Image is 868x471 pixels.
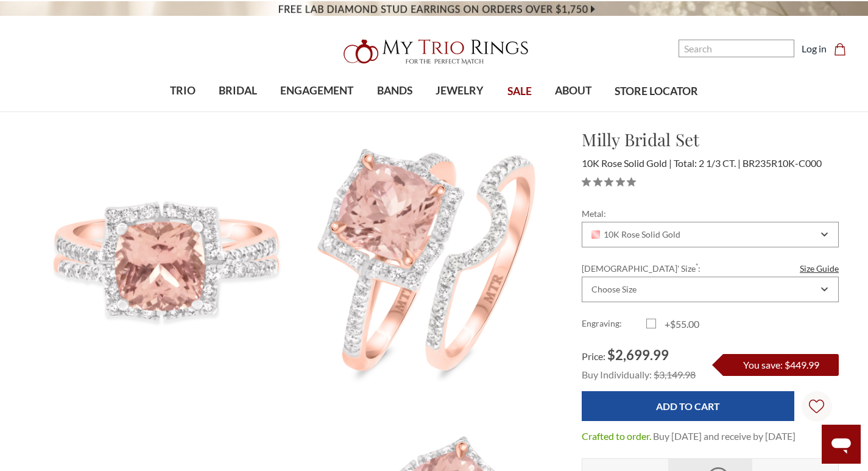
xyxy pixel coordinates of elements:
label: Metal: [582,207,839,220]
span: ABOUT [555,83,591,99]
div: Choose Size [591,285,637,294]
span: TRIO [170,83,196,99]
input: Add to Cart [582,391,794,421]
svg: Wish Lists [809,361,824,452]
button: submenu toggle [311,111,323,112]
span: BANDS [377,83,412,99]
span: Price: [582,350,605,362]
h1: Milly Bridal Set [582,127,839,152]
span: 10K Rose Solid Gold [582,157,672,169]
a: Size Guide [800,262,839,275]
span: ENGAGEMENT [280,83,353,99]
button: submenu toggle [567,111,579,112]
a: TRIO [158,71,207,111]
button: submenu toggle [177,111,189,112]
a: ENGAGEMENT [269,71,365,111]
span: Total: 2 1/3 CT. [674,157,741,169]
label: [DEMOGRAPHIC_DATA]' Size : [582,262,839,275]
div: Combobox [582,277,839,302]
span: SALE [507,83,532,99]
span: $2,699.99 [607,347,669,363]
a: Log in [802,41,827,56]
span: 10K Rose Solid Gold [591,230,680,239]
a: JEWELRY [424,71,495,111]
a: STORE LOCATOR [603,72,710,112]
label: +$55.00 [646,317,710,331]
img: Photo of Milly 2 1/3 CT. T.W. Cushion Solitaire Bridal Set 10K Rose Gold [BR235R-C000] [30,127,295,393]
span: BRIDAL [219,83,257,99]
button: submenu toggle [389,111,401,112]
a: Cart with 0 items [834,41,853,56]
dd: Buy [DATE] and receive by [DATE] [653,429,796,444]
a: Wish Lists [802,391,832,422]
span: STORE LOCATOR [615,83,698,99]
dt: Crafted to order. [582,429,651,444]
span: You save: $449.99 [743,359,819,370]
label: Engraving: [582,317,646,331]
button: submenu toggle [454,111,466,112]
a: BRIDAL [207,71,269,111]
a: ABOUT [543,71,603,111]
span: JEWELRY [436,83,484,99]
div: Combobox [582,222,839,247]
svg: cart.cart_preview [834,43,846,55]
span: BR235R10K-C000 [743,157,822,169]
a: My Trio Rings [252,32,616,71]
span: Buy Individually: [582,369,652,380]
img: Photo of Milly 2 1/3 CT. T.W. Cushion Solitaire Bridal Set 10K Rose Gold [BR235R-C000] [297,127,562,393]
img: My Trio Rings [337,32,532,71]
a: BANDS [365,71,424,111]
span: $3,149.98 [654,369,696,380]
input: Search [679,40,794,57]
button: submenu toggle [232,111,244,112]
a: SALE [495,72,543,112]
